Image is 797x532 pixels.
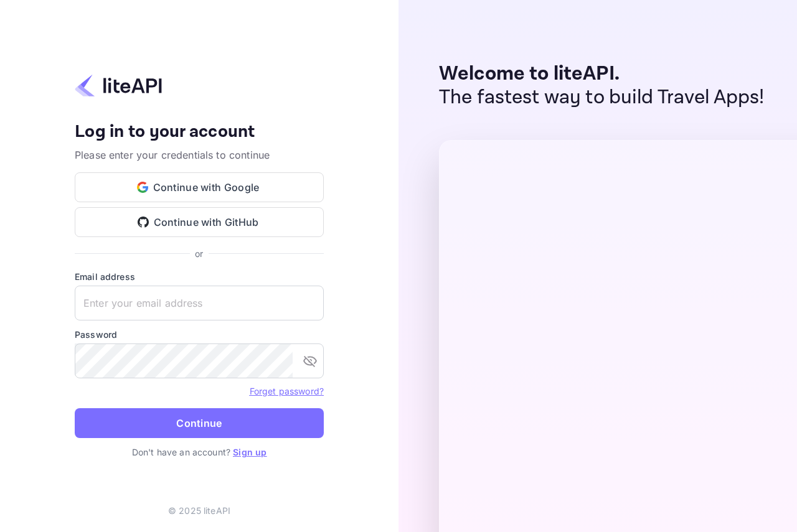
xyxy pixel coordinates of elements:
[75,408,324,438] button: Continue
[75,207,324,237] button: Continue with GitHub
[439,62,765,86] p: Welcome to liteAPI.
[75,121,324,143] h4: Log in to your account
[298,348,323,373] button: toggle password visibility
[250,386,324,396] a: Forget password?
[168,504,230,517] p: © 2025 liteAPI
[75,172,324,202] button: Continue with Google
[75,446,324,459] p: Don't have an account?
[75,328,324,341] label: Password
[250,385,324,397] a: Forget password?
[75,147,324,162] p: Please enter your credentials to continue
[75,73,162,98] img: liteapi
[233,447,266,457] a: Sign up
[75,286,324,320] input: Enter your email address
[195,247,203,260] p: or
[75,270,324,283] label: Email address
[439,86,765,110] p: The fastest way to build Travel Apps!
